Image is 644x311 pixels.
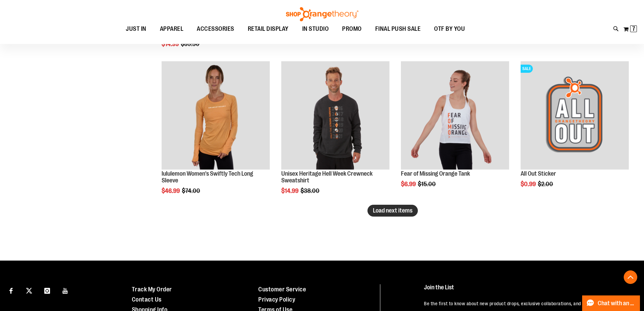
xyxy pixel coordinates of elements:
div: product [158,58,273,211]
span: IN STUDIO [302,21,329,37]
a: Product image for Fear of Missing Orange Tank [401,61,509,171]
div: product [517,58,632,205]
p: Be the first to know about new product drops, exclusive collaborations, and shopping events! [424,300,628,307]
span: $74.00 [182,187,201,194]
span: OTF BY YOU [434,21,465,37]
span: $39.50 [181,41,200,47]
span: SALE [521,65,533,73]
span: PROMO [342,21,362,37]
span: $46.99 [162,187,181,194]
span: APPAREL [160,21,184,37]
a: Visit our Instagram page [41,284,53,296]
a: Visit our Youtube page [59,284,71,296]
button: Back To Top [624,270,637,284]
div: product [278,58,393,211]
h4: Join the List [424,284,628,297]
a: Unisex Heritage Hell Week Crewneck Sweatshirt [281,170,373,184]
a: lululemon Women's Swiftly Tech Long Sleeve [162,170,253,184]
span: $14.99 [281,187,300,194]
span: Chat with an Expert [598,300,636,307]
span: FINAL PUSH SALE [375,21,421,37]
img: Product image for Fear of Missing Orange Tank [401,61,509,170]
a: Visit our Facebook page [5,284,17,296]
img: Product image for All Out Sticker [521,61,629,170]
a: Track My Order [132,286,172,293]
span: $2.00 [538,181,554,187]
button: Load next items [367,205,418,217]
a: Customer Service [258,286,306,293]
a: All Out Sticker [521,170,556,177]
span: JUST IN [126,21,146,37]
span: $14.99 [162,41,180,47]
span: Load next items [373,207,412,214]
a: Product image for lululemon Swiftly Tech Long Sleeve [162,61,270,171]
button: Chat with an Expert [582,295,640,311]
a: Product image for All Out StickerSALE [521,61,629,171]
span: 7 [632,25,635,32]
div: product [398,58,512,205]
img: Twitter [26,288,32,294]
img: Product image for Unisex Heritage Hell Week Crewneck Sweatshirt [281,61,389,170]
span: $38.00 [301,187,320,194]
span: $0.99 [521,181,537,187]
span: $6.99 [401,181,417,187]
a: Product image for Unisex Heritage Hell Week Crewneck Sweatshirt [281,61,389,171]
a: Privacy Policy [258,296,295,303]
img: Shop Orangetheory [285,7,359,21]
span: ACCESSORIES [197,21,234,37]
a: Fear of Missing Orange Tank [401,170,470,177]
img: Product image for lululemon Swiftly Tech Long Sleeve [162,61,270,170]
span: RETAIL DISPLAY [248,21,289,37]
span: $15.00 [418,181,437,187]
a: Visit our X page [23,284,35,296]
a: Contact Us [132,296,162,303]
